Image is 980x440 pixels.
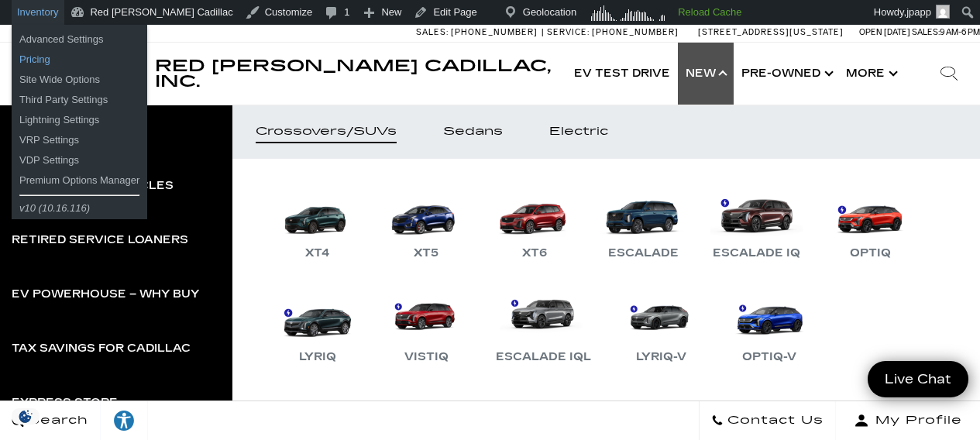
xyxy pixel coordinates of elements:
[724,410,824,431] span: Contact Us
[297,244,338,263] div: XT4
[420,105,526,159] a: Sedans
[19,202,90,214] i: v10 (10.16.116)
[380,286,473,366] a: VISTIQ
[397,348,456,366] div: VISTIQ
[416,28,542,36] a: Sales: [PHONE_NUMBER]
[256,126,397,137] div: Crossovers/SUVs
[12,343,191,354] div: Tax Savings for Cadillac
[549,126,608,137] div: Electric
[443,126,503,137] div: Sedans
[514,244,555,263] div: XT6
[918,43,980,105] div: Search
[451,27,538,37] span: [PHONE_NUMBER]
[12,50,147,70] a: Pricing
[232,105,420,159] a: Crossovers/SUVs
[824,182,916,263] a: OPTIQ
[416,27,449,37] span: Sales:
[614,286,707,366] a: LYRIQ-V
[12,130,147,150] a: VRP Settings
[12,170,147,191] a: Premium Options Manager
[488,182,581,263] a: XT6
[155,58,551,89] a: Red [PERSON_NAME] Cadillac, Inc.
[8,408,43,425] img: Opt-Out Icon
[12,150,147,170] a: VDP Settings
[590,5,666,21] img: Visitors over 48 hours. Click for more Clicky Site Stats.
[869,410,962,431] span: My Profile
[8,408,43,425] section: Click to Open Cookie Consent Modal
[859,27,910,37] span: Open [DATE]
[12,90,147,110] a: Third Party Settings
[906,6,931,18] span: jpapp
[488,348,599,366] div: Escalade IQL
[101,401,148,440] a: Explore your accessibility options
[271,182,364,263] a: XT4
[600,244,686,263] div: Escalade
[291,348,344,366] div: LYRIQ
[912,27,940,37] span: Sales:
[678,6,741,18] strong: Reload Cache
[723,286,816,366] a: OPTIQ-V
[380,182,473,263] a: XT5
[705,182,808,263] a: Escalade IQ
[734,348,804,366] div: OPTIQ-V
[836,401,980,440] button: Open user profile menu
[271,286,364,366] a: LYRIQ
[12,29,147,50] a: Advanced Settings
[12,110,147,130] a: Lightning Settings
[868,361,968,397] a: Live Chat
[526,105,631,159] a: Electric
[566,43,678,105] a: EV Test Drive
[734,43,838,105] a: Pre-Owned
[592,27,679,37] span: [PHONE_NUMBER]
[698,27,844,37] a: [STREET_ADDRESS][US_STATE]
[24,410,88,431] span: Search
[678,43,734,105] a: New
[12,397,118,408] div: Express Store
[547,27,590,37] span: Service:
[542,28,683,36] a: Service: [PHONE_NUMBER]
[155,57,551,91] span: Red [PERSON_NAME] Cadillac, Inc.
[699,401,836,440] a: Contact Us
[101,409,147,432] div: Explore your accessibility options
[940,27,980,37] span: 9 AM-6 PM
[488,286,599,366] a: Escalade IQL
[406,244,446,263] div: XT5
[628,348,694,366] div: LYRIQ-V
[12,235,188,246] div: Retired Service Loaners
[877,370,959,388] span: Live Chat
[597,182,689,263] a: Escalade
[838,43,903,105] button: More
[12,289,199,300] div: EV Powerhouse – Why Buy
[842,244,899,263] div: OPTIQ
[705,244,808,263] div: Escalade IQ
[12,70,147,90] a: Site Wide Options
